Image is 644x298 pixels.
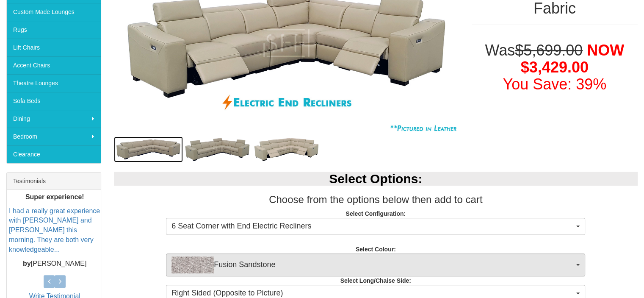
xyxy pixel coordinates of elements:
[7,110,101,128] a: Dining
[345,210,406,217] strong: Select Configuration:
[171,256,574,273] span: Fusion Sandstone
[7,21,101,39] a: Rugs
[166,253,585,276] button: Fusion SandstoneFusion Sandstone
[340,277,411,284] strong: Select Long/Chaise Side:
[114,194,638,205] h3: Choose from the options below then add to cart
[7,74,101,92] a: Theatre Lounges
[7,92,101,110] a: Sofa Beds
[472,42,638,92] h1: Was
[166,218,585,235] button: 6 Seat Corner with End Electric Recliners
[521,42,624,76] span: NOW $3,429.00
[23,260,31,267] b: by
[7,56,101,74] a: Accent Chairs
[25,193,84,201] b: Super experience!
[356,246,396,253] strong: Select Colour:
[171,256,214,273] img: Fusion Sandstone
[515,42,583,59] del: $5,699.00
[7,39,101,56] a: Lift Chairs
[7,3,101,21] a: Custom Made Lounges
[503,75,606,93] font: You Save: 39%
[171,221,574,232] span: 6 Seat Corner with End Electric Recliners
[7,145,101,163] a: Clearance
[329,172,422,186] b: Select Options:
[9,259,101,269] p: [PERSON_NAME]
[9,207,100,253] a: I had a really great experience with [PERSON_NAME] and [PERSON_NAME] this morning. They are both ...
[7,128,101,145] a: Bedroom
[7,173,101,190] div: Testimonials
